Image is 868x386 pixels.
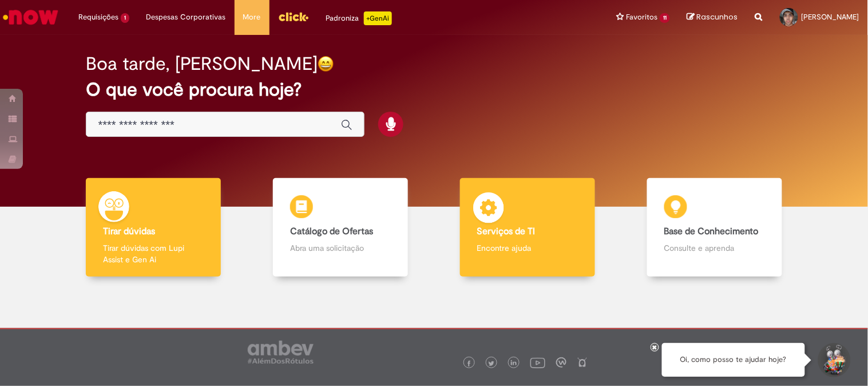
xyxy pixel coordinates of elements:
[247,178,434,277] a: Catálogo de Ofertas Abra uma solicitação
[511,360,517,367] img: logo_footer_linkedin.png
[278,8,309,25] img: click_logo_yellow_360x200.png
[121,13,129,23] span: 1
[802,12,859,22] span: [PERSON_NAME]
[318,56,334,72] img: happy-face.png
[660,13,670,23] span: 11
[626,11,657,23] span: Favoritos
[489,361,494,367] img: logo_footer_twitter.png
[86,54,318,74] h2: Boa tarde, [PERSON_NAME]
[248,341,314,364] img: logo_footer_ambev_rotulo_gray.png
[243,11,261,23] span: More
[664,226,759,237] b: Base de Conhecimento
[103,226,155,237] b: Tirar dúvidas
[662,343,805,377] div: Oi, como posso te ajudar hoje?
[817,343,851,377] button: Iniciar Conversa de Suporte
[697,11,738,22] span: Rascunhos
[477,242,578,254] p: Encontre ajuda
[434,178,621,277] a: Serviços de TI Encontre ajuda
[146,11,226,23] span: Despesas Corporativas
[290,226,373,237] b: Catálogo de Ofertas
[530,355,545,370] img: logo_footer_youtube.png
[577,357,588,368] img: logo_footer_naosei.png
[290,242,391,254] p: Abra uma solicitação
[86,80,782,100] h2: O que você procura hoje?
[326,11,392,25] div: Padroniza
[364,11,392,25] p: +GenAi
[664,242,765,254] p: Consulte e aprenda
[466,361,472,367] img: logo_footer_facebook.png
[477,226,536,237] b: Serviços de TI
[1,6,60,29] img: ServiceNow
[556,357,566,368] img: logo_footer_workplace.png
[60,178,247,277] a: Tirar dúvidas Tirar dúvidas com Lupi Assist e Gen Ai
[78,11,118,23] span: Requisições
[103,242,204,265] p: Tirar dúvidas com Lupi Assist e Gen Ai
[687,12,738,23] a: Rascunhos
[621,178,808,277] a: Base de Conhecimento Consulte e aprenda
